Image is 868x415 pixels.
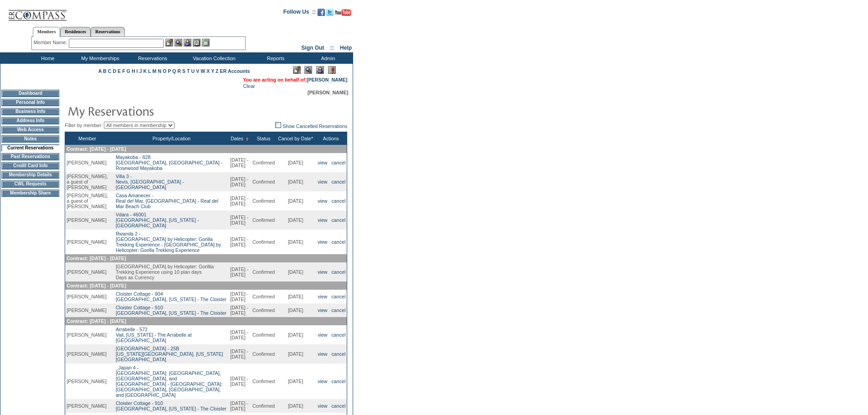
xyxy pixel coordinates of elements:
[229,290,251,303] td: [DATE] - [DATE]
[206,68,210,74] a: X
[163,68,166,74] a: O
[229,325,251,344] td: [DATE] - [DATE]
[184,39,191,46] img: Impersonate
[116,231,221,253] a: Rwanda 2 -[GEOGRAPHIC_DATA] by Helicopter: Gorilla Trekking Experience - [GEOGRAPHIC_DATA] by Hel...
[315,132,347,145] th: Actions
[229,210,251,230] td: [DATE] - [DATE]
[1,162,59,169] td: Credit Card Info
[318,198,327,204] a: view
[21,52,73,64] td: Home
[152,68,156,74] a: M
[332,217,346,223] a: cancel
[229,399,251,413] td: [DATE] - [DATE]
[116,346,223,362] a: [GEOGRAPHIC_DATA] - 25B[US_STATE][GEOGRAPHIC_DATA], [US_STATE][GEOGRAPHIC_DATA]
[332,294,346,299] a: cancel
[220,68,250,74] a: ER Accounts
[116,264,214,280] span: [GEOGRAPHIC_DATA] by Helicopter: Gorillia Trekking Experience using 10 plan days Days as Currency
[275,123,347,129] a: Show Cancelled Reservations
[65,303,109,317] td: [PERSON_NAME]
[251,364,276,399] td: Confirmed
[1,171,59,179] td: Membership Details
[229,364,251,399] td: [DATE] - [DATE]
[139,68,142,74] a: J
[165,39,173,46] img: b_edit.gif
[251,262,276,282] td: Confirmed
[328,66,336,74] img: Log Concern/Member Elevation
[243,137,249,141] img: Ascending
[318,239,327,245] a: view
[65,230,109,254] td: [PERSON_NAME]
[248,52,301,64] td: Reports
[229,303,251,317] td: [DATE] - [DATE]
[335,9,351,16] img: Subscribe to our YouTube Channel
[318,160,327,165] a: view
[1,90,59,97] td: Dashboard
[251,153,276,172] td: Confirmed
[276,210,315,230] td: [DATE]
[318,11,325,17] a: Become our fan on Facebook
[276,303,315,317] td: [DATE]
[158,68,161,74] a: N
[229,153,251,172] td: [DATE] - [DATE]
[304,66,312,74] img: View Mode
[307,77,347,82] a: [PERSON_NAME]
[293,66,301,74] img: Edit Mode
[251,399,276,413] td: Confirmed
[191,68,195,74] a: U
[116,193,218,209] a: Casa Amanecer -Real del Mar, [GEOGRAPHIC_DATA] - Real del Mar Beach Club
[251,303,276,317] td: Confirmed
[65,325,109,344] td: [PERSON_NAME]
[122,68,125,74] a: F
[143,68,147,74] a: K
[318,269,327,275] a: view
[229,191,251,210] td: [DATE] - [DATE]
[251,325,276,344] td: Confirmed
[65,262,109,282] td: [PERSON_NAME]
[216,68,219,74] a: Z
[326,9,334,16] img: Follow us on Twitter
[332,351,346,357] a: cancel
[1,190,59,197] td: Membership Share
[251,230,276,254] td: Confirmed
[202,39,210,46] img: b_calculator.gif
[332,379,346,384] a: cancel
[200,68,205,74] a: W
[187,68,190,74] a: T
[182,68,185,74] a: S
[137,68,138,74] a: I
[34,39,69,46] div: Member Name:
[316,66,324,74] img: Impersonate
[318,217,327,223] a: view
[116,174,184,190] a: Villa 3 -Nevis, [GEOGRAPHIC_DATA] - [GEOGRAPHIC_DATA]
[318,379,327,384] a: view
[127,68,130,74] a: G
[276,325,315,344] td: [DATE]
[276,290,315,303] td: [DATE]
[243,77,347,82] span: You are acting on behalf of:
[113,68,116,74] a: D
[103,68,107,74] a: B
[318,294,327,299] a: view
[332,198,346,204] a: cancel
[229,230,251,254] td: [DATE] - [DATE]
[65,344,109,364] td: [PERSON_NAME]
[332,160,346,165] a: cancel
[8,2,67,21] img: Compass Home
[132,68,135,74] a: H
[67,318,126,324] span: Contract: [DATE] - [DATE]
[116,154,222,171] a: Mayakoba - 828[GEOGRAPHIC_DATA], [GEOGRAPHIC_DATA] - Rosewood Mayakoba
[175,39,182,46] img: View
[276,191,315,210] td: [DATE]
[257,136,270,141] a: Status
[1,153,59,160] td: Past Reservations
[276,344,315,364] td: [DATE]
[318,332,327,338] a: view
[1,180,59,188] td: CWL Requests
[65,172,109,191] td: [PERSON_NAME], a guest of [PERSON_NAME]
[332,239,346,245] a: cancel
[108,68,112,74] a: C
[168,68,171,74] a: P
[251,172,276,191] td: Confirmed
[332,179,346,184] a: cancel
[318,9,325,16] img: Become our fan on Facebook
